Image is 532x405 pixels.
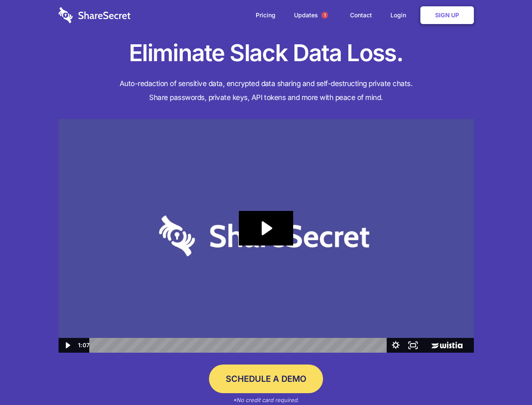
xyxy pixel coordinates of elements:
a: Pricing [247,2,284,28]
div: Playbar [96,338,383,353]
h1: Eliminate Slack Data Loss. [59,38,474,68]
button: Show settings menu [387,338,404,353]
a: Schedule a Demo [209,364,323,393]
button: Play Video [59,338,76,353]
a: Login [382,2,419,28]
span: 1 [321,12,328,19]
img: Sharesecret [59,119,474,353]
iframe: Drift Widget Chat Controller [490,363,522,395]
img: logo-wordmark-white-trans-d4663122ce5f474addd5e946df7df03e33cb6a1c49d2221995e7729f52c070b2.svg [59,7,131,23]
em: *No credit card required. [233,397,299,403]
a: Sign Up [420,6,474,24]
button: Fullscreen [404,338,422,353]
button: Play Video: Sharesecret Slack Extension [239,211,293,246]
a: Wistia Logo -- Learn More [422,338,473,353]
a: Contact [342,2,380,28]
h4: Auto-redaction of sensitive data, encrypted data sharing and self-destructing private chats. Shar... [59,77,474,105]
